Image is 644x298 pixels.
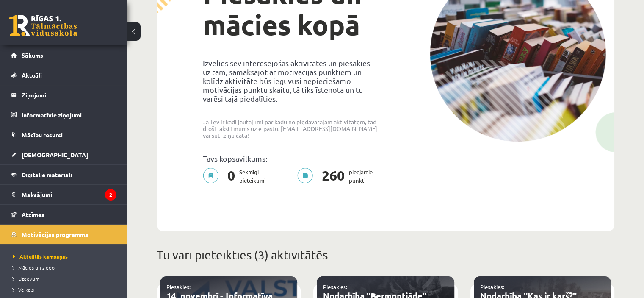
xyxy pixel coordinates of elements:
a: Motivācijas programma [11,225,116,244]
span: Atzīmes [22,211,44,218]
a: Mācies un ziedo [13,264,119,271]
a: Digitālie materiāli [11,165,116,184]
span: Digitālie materiāli [22,171,72,178]
a: Piesakies: [166,283,191,290]
a: Informatīvie ziņojumi [11,105,116,125]
span: Uzdevumi [13,275,41,282]
span: Sākums [22,51,43,59]
span: Mācību resursi [22,131,63,139]
span: 260 [318,168,349,185]
p: Tu vari pieteikties (3) aktivitātēs [157,246,614,264]
span: Mācies un ziedo [13,264,55,271]
p: Tavs kopsavilkums: [203,154,379,163]
span: Veikals [13,286,34,293]
p: Ja Tev ir kādi jautājumi par kādu no piedāvātajām aktivitātēm, tad droši raksti mums uz e-pastu: ... [203,118,379,139]
a: Rīgas 1. Tālmācības vidusskola [9,15,77,36]
a: Piesakies: [323,283,347,290]
span: Aktuāli [22,71,42,79]
legend: Ziņojumi [22,85,116,105]
a: Piesakies: [480,283,504,290]
span: [DEMOGRAPHIC_DATA] [22,151,88,159]
p: pieejamie punkti [297,168,378,185]
legend: Maksājumi [22,185,116,204]
a: Aktuāli [11,65,116,85]
p: Sekmīgi pieteikumi [203,168,271,185]
a: Uzdevumi [13,275,119,282]
a: Veikals [13,286,119,293]
a: Maksājumi2 [11,185,116,204]
a: Sākums [11,45,116,65]
a: Mācību resursi [11,125,116,145]
a: [DEMOGRAPHIC_DATA] [11,145,116,164]
i: 2 [105,189,116,201]
legend: Informatīvie ziņojumi [22,105,116,125]
a: Ziņojumi [11,85,116,105]
a: Aktuālās kampaņas [13,253,119,260]
a: Atzīmes [11,205,116,224]
span: Motivācijas programma [22,231,88,238]
span: Aktuālās kampaņas [13,253,68,260]
span: 0 [223,168,239,185]
p: Izvēlies sev interesējošās aktivitātēs un piesakies uz tām, samaksājot ar motivācijas punktiem un... [203,58,379,103]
